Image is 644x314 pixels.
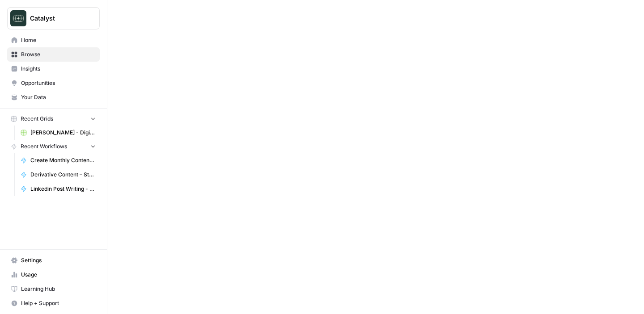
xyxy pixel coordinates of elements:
[30,129,96,137] span: [PERSON_NAME] - Digital Wealth Insider
[21,50,96,59] span: Browse
[30,156,96,164] span: Create Monthly Content Strategy
[7,112,100,126] button: Recent Grids
[30,185,96,193] span: Linkedin Post Writing - [DATE]
[21,142,67,151] span: Recent Workflows
[17,126,100,140] a: [PERSON_NAME] - Digital Wealth Insider
[7,253,100,268] a: Settings
[17,153,100,167] a: Create Monthly Content Strategy
[21,79,96,87] span: Opportunities
[7,90,100,105] a: Your Data
[7,282,100,296] a: Learning Hub
[7,33,100,47] a: Home
[21,299,96,307] span: Help + Support
[7,296,100,310] button: Help + Support
[7,47,100,62] a: Browse
[17,167,100,182] a: Derivative Content – Stabledash
[7,62,100,76] a: Insights
[30,171,96,179] span: Derivative Content – Stabledash
[21,271,96,279] span: Usage
[10,10,26,26] img: Catalyst Logo
[21,256,96,264] span: Settings
[7,268,100,282] a: Usage
[21,115,53,123] span: Recent Grids
[21,36,96,44] span: Home
[17,182,100,196] a: Linkedin Post Writing - [DATE]
[7,7,100,29] button: Workspace: Catalyst
[7,140,100,153] button: Recent Workflows
[7,76,100,90] a: Opportunities
[30,14,84,23] span: Catalyst
[21,65,96,73] span: Insights
[21,285,96,293] span: Learning Hub
[21,93,96,101] span: Your Data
